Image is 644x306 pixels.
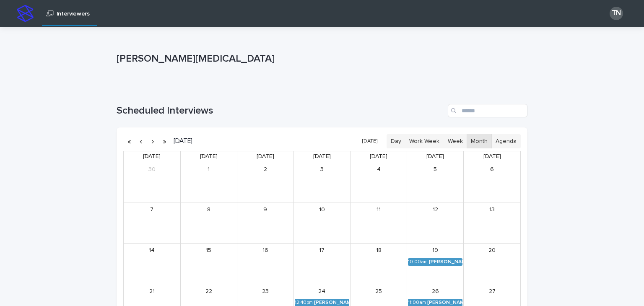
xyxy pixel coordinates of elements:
a: May 17, 2023 [315,244,329,257]
div: [PERSON_NAME] (Round 2) [314,300,349,306]
a: April 30, 2023 [145,163,158,176]
a: Thursday [368,151,389,162]
button: Week [443,134,467,148]
button: [DATE] [358,135,382,148]
td: May 12, 2023 [407,202,464,243]
td: May 10, 2023 [293,202,350,243]
td: May 11, 2023 [351,202,407,243]
input: Search [448,104,527,117]
a: May 22, 2023 [202,285,216,298]
a: May 15, 2023 [202,244,216,257]
p: [PERSON_NAME][MEDICAL_DATA] [117,53,524,65]
button: Month [467,134,492,148]
a: May 26, 2023 [428,285,442,298]
a: May 23, 2023 [259,285,272,298]
a: May 5, 2023 [428,163,442,176]
button: Next year [158,135,170,148]
td: May 19, 2023 [407,243,464,284]
button: Day [387,134,405,148]
td: May 17, 2023 [293,243,350,284]
button: Next month [147,135,158,148]
td: May 3, 2023 [293,162,350,202]
a: Sunday [141,151,162,162]
a: May 4, 2023 [372,163,385,176]
a: May 12, 2023 [428,203,442,216]
button: Agenda [491,134,521,148]
td: May 1, 2023 [180,162,237,202]
td: April 30, 2023 [124,162,180,202]
a: May 13, 2023 [486,203,499,216]
div: 12:40pm [295,300,313,306]
a: May 3, 2023 [315,163,329,176]
a: Wednesday [312,151,332,162]
h2: [DATE] [170,138,192,144]
a: May 19, 2023 [428,244,442,257]
a: May 27, 2023 [486,285,499,298]
td: May 7, 2023 [124,202,180,243]
a: May 7, 2023 [145,203,158,216]
td: May 14, 2023 [124,243,180,284]
button: Previous month [135,135,147,148]
a: May 24, 2023 [315,285,329,298]
td: May 5, 2023 [407,162,464,202]
button: Previous year [123,135,135,148]
td: May 18, 2023 [351,243,407,284]
a: May 10, 2023 [315,203,329,216]
a: May 6, 2023 [486,163,499,176]
td: May 6, 2023 [464,162,520,202]
td: May 16, 2023 [237,243,293,284]
div: [PERSON_NAME] (Round 2) [427,300,462,306]
a: May 25, 2023 [372,285,385,298]
a: Monday [198,151,219,162]
a: Friday [425,151,446,162]
a: May 2, 2023 [259,163,272,176]
a: May 9, 2023 [259,203,272,216]
a: May 1, 2023 [202,163,216,176]
td: May 15, 2023 [180,243,237,284]
td: May 20, 2023 [464,243,520,284]
a: May 21, 2023 [145,285,158,298]
button: Work Week [405,134,444,148]
td: May 9, 2023 [237,202,293,243]
h1: Scheduled Interviews [117,105,444,117]
a: May 18, 2023 [372,244,385,257]
td: May 4, 2023 [351,162,407,202]
div: 10:00am [408,259,428,265]
td: May 13, 2023 [464,202,520,243]
a: May 20, 2023 [486,244,499,257]
td: May 8, 2023 [180,202,237,243]
a: May 11, 2023 [372,203,385,216]
a: Tuesday [255,151,276,162]
div: TN [610,7,623,20]
div: 11:00am [408,300,426,306]
a: Saturday [482,151,503,162]
td: May 2, 2023 [237,162,293,202]
a: May 14, 2023 [145,244,158,257]
div: [PERSON_NAME] (Round 2) [429,259,462,265]
a: May 8, 2023 [202,203,216,216]
a: May 16, 2023 [259,244,272,257]
img: stacker-logo-s-only.png [17,5,34,22]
